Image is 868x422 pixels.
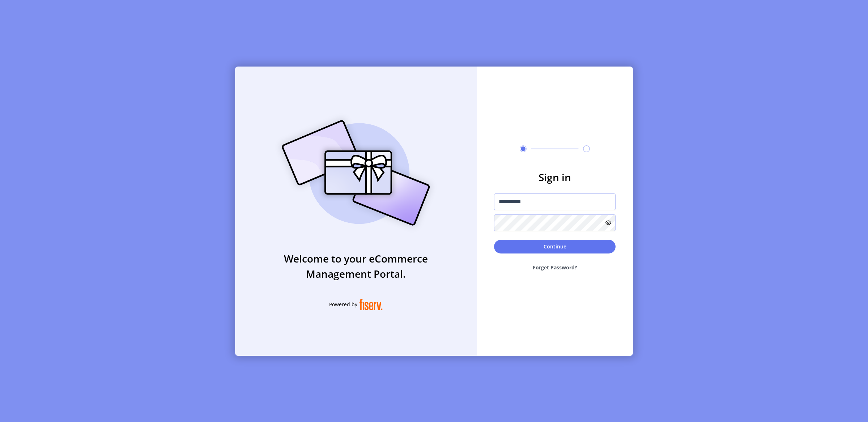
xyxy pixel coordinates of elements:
[271,112,441,234] img: card_Illustration.svg
[494,170,616,185] h3: Sign in
[329,300,357,308] span: Powered by
[235,251,477,281] h3: Welcome to your eCommerce Management Portal.
[494,240,616,253] button: Continue
[494,258,616,277] button: Forget Password?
